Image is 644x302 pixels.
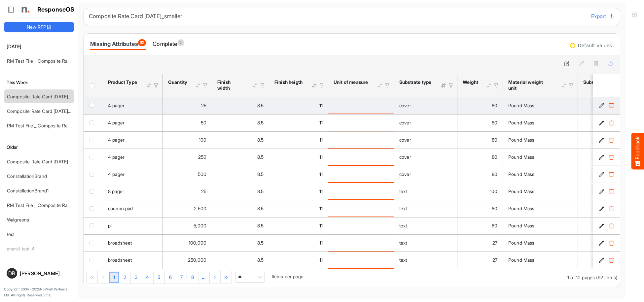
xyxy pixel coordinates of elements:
[319,83,325,88] div: Filter Icon
[202,83,208,88] div: Filter Icon
[103,252,163,269] td: broadsheet is template cell Column Header product-type
[154,272,165,284] a: Page 5 of 10 Pages
[503,234,578,252] td: Pound Mass is template cell Column Header httpsnorthellcomontologiesmapping-rulesmaterialhasmater...
[608,205,615,212] button: Delete
[399,103,411,108] span: cover
[508,171,535,177] span: Pound Mass
[399,257,407,263] span: text
[269,149,328,166] td: 11 is template cell Column Header httpsnorthellcomontologiesmapping-rulesmeasurementhasfinishsize...
[212,166,269,183] td: 8.5 is template cell Column Header httpsnorthellcomontologiesmapping-rulesmeasurementhasfinishsiz...
[142,272,154,284] a: Page 4 of 10 Pages
[492,103,497,108] span: 80
[598,257,605,263] button: Edit
[20,271,71,276] div: [PERSON_NAME]
[257,240,264,246] span: 8.5
[212,131,269,149] td: 8.5 is template cell Column Header httpsnorthellcomontologiesmapping-rulesmeasurementhasfinishsiz...
[109,272,119,284] a: Page 1 of 10 Pages
[84,234,103,252] td: checkbox
[163,200,212,217] td: 2500 is template cell Column Header httpsnorthellcomontologiesmapping-rulesorderhasquantity
[457,183,503,200] td: 100 is template cell Column Header httpsnorthellcomontologiesmapping-rulesmaterialhasmaterialweight
[593,183,621,200] td: d79f24a3-1685-47b4-a9e0-3c757b83e14a is template cell Column Header
[319,240,323,246] span: 11
[394,183,457,200] td: text is template cell Column Header httpsnorthellcomontologiesmapping-rulesmaterialhassubstratema...
[328,183,394,200] td: is template cell Column Header httpsnorthellcomontologiesmapping-rulesmeasurementhasunitofmeasure
[319,188,323,194] span: 11
[608,257,615,263] button: Delete
[272,274,304,279] span: Items per page
[492,154,497,160] span: 80
[212,149,269,166] td: 8.5 is template cell Column Header httpsnorthellcomontologiesmapping-rulesmeasurementhasfinishsiz...
[598,188,605,195] button: Edit
[163,183,212,200] td: 25 is template cell Column Header httpsnorthellcomontologiesmapping-rulesorderhasquantity
[198,272,210,284] a: Go to next pager
[492,171,497,177] span: 80
[394,114,457,131] td: cover is template cell Column Header httpsnorthellcomontologiesmapping-rulesmaterialhassubstratem...
[399,223,407,228] span: text
[593,252,621,269] td: 14b20539-8e8e-4eea-9669-41d531dbd702 is template cell Column Header
[4,144,74,151] h6: Older
[257,103,264,108] span: 8.5
[319,206,323,211] span: 11
[37,6,75,13] h1: ResponseOS
[257,188,264,194] span: 8.5
[84,74,103,97] th: Header checkbox
[503,183,578,200] td: Pound Mass is template cell Column Header httpsnorthellcomontologiesmapping-rulesmaterialhasmater...
[84,166,103,183] td: checkbox
[503,217,578,234] td: Pound Mass is template cell Column Header httpsnorthellcomontologiesmapping-rulesmaterialhasmater...
[274,79,303,85] div: Finish heigth
[503,97,578,114] td: Pound Mass is template cell Column Header httpsnorthellcomontologiesmapping-rulesmaterialhasmater...
[257,120,264,125] span: 8.5
[457,200,503,217] td: 80 is template cell Column Header httpsnorthellcomontologiesmapping-rulesmaterialhasmaterialweight
[103,166,163,183] td: 4 pager is template cell Column Header product-type
[394,200,457,217] td: text is template cell Column Header httpsnorthellcomontologiesmapping-rulesmaterialhassubstratema...
[108,171,125,177] span: 4 pager
[257,223,264,228] span: 8.5
[84,183,103,200] td: checkbox
[108,206,133,211] span: coupon pad
[103,97,163,114] td: 4 pager is template cell Column Header product-type
[457,97,503,114] td: 80 is template cell Column Header httpsnorthellcomontologiesmapping-rulesmaterialhasmaterialweight
[399,206,407,211] span: text
[328,234,394,252] td: is template cell Column Header httpsnorthellcomontologiesmapping-rulesmeasurementhasunitofmeasure
[163,252,212,269] td: 250000 is template cell Column Header httpsnorthellcomontologiesmapping-rulesorderhasquantity
[608,119,615,126] button: Delete
[503,114,578,131] td: Pound Mass is template cell Column Header httpsnorthellcomontologiesmapping-rulesmaterialhasmater...
[399,188,407,194] span: text
[399,120,411,125] span: cover
[608,222,615,229] button: Delete
[269,217,328,234] td: 11 is template cell Column Header httpsnorthellcomontologiesmapping-rulesmeasurementhasfinishsize...
[188,257,206,263] span: 250,000
[508,79,553,91] div: Material weight unit
[319,103,323,108] span: 11
[328,217,394,234] td: is template cell Column Header httpsnorthellcomontologiesmapping-rulesmeasurementhasunitofmeasure
[568,83,574,88] div: Filter Icon
[138,39,146,46] span: 92
[103,200,163,217] td: coupon pad is template cell Column Header product-type
[583,79,628,85] div: Substrate thickness
[84,252,103,269] td: checkbox
[257,137,264,143] span: 8.5
[394,252,457,269] td: text is template cell Column Header httpsnorthellcomontologiesmapping-rulesmaterialhassubstratema...
[103,149,163,166] td: 4 pager is template cell Column Header product-type
[490,188,497,194] span: 100
[269,131,328,149] td: 11 is template cell Column Header httpsnorthellcomontologiesmapping-rulesmeasurementhasfinishsize...
[631,133,644,169] button: Feedback
[457,234,503,252] td: 27 is template cell Column Header httpsnorthellcomontologiesmapping-rulesmaterialhasmaterialweight
[593,217,621,234] td: b1dc7b82-8656-4ba2-883d-648c42b38b61 is template cell Column Header
[90,39,146,49] div: Missing Attributes
[492,223,497,228] span: 80
[165,272,176,284] a: Page 6 of 10 Pages
[503,252,578,269] td: Pound Mass is template cell Column Header httpsnorthellcomontologiesmapping-rulesmaterialhasmater...
[187,272,198,284] a: Page 8 of 10 Pages
[108,120,125,125] span: 4 pager
[212,200,269,217] td: 8.5 is template cell Column Header httpsnorthellcomontologiesmapping-rulesmeasurementhasfinishsiz...
[260,83,266,88] div: Filter Icon
[399,171,411,177] span: cover
[492,137,497,143] span: 80
[194,223,206,228] span: 5,000
[103,131,163,149] td: 4 pager is template cell Column Header product-type
[596,275,617,280] span: (92 items)
[108,188,124,194] span: 8 pager
[199,137,206,143] span: 100
[103,234,163,252] td: broadsheet is template cell Column Header product-type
